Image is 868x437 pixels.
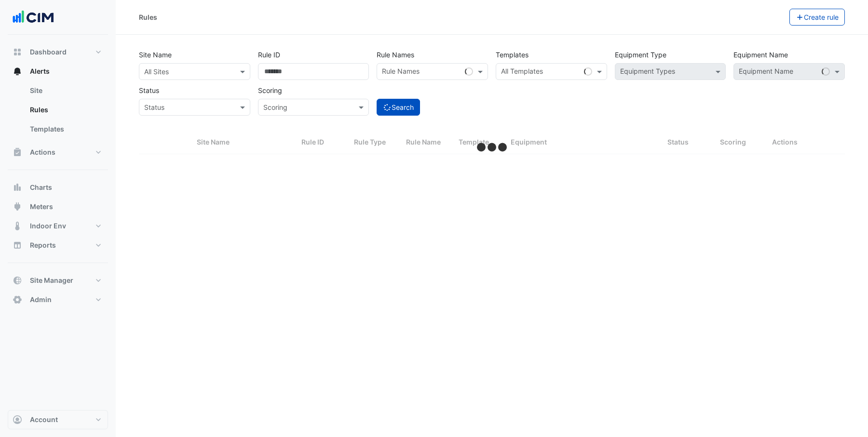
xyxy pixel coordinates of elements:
label: Rule ID [258,46,280,63]
button: Site Manager [8,271,108,290]
span: Dashboard [30,47,67,57]
label: Templates [496,46,529,63]
span: Site Manager [30,276,73,285]
app-icon: Reports [13,240,22,250]
span: Actions [30,147,55,157]
label: Equipment Name [733,46,788,63]
span: Meters [30,202,53,212]
button: Search [377,99,420,116]
button: Reports [8,236,108,255]
button: Indoor Env [8,216,108,236]
span: Account [30,415,58,424]
app-icon: Site Manager [13,276,22,285]
button: Admin [8,290,108,309]
div: Equipment [511,137,656,148]
a: Templates [22,119,108,139]
div: Alerts [8,81,108,143]
app-icon: Charts [13,183,22,192]
button: Dashboard [8,42,108,62]
button: Create rule [789,9,845,26]
app-icon: Meters [13,202,22,212]
app-icon: Alerts [13,66,22,76]
div: Template [459,137,499,148]
div: Rules [139,12,157,22]
button: Account [8,410,108,429]
a: Site [22,81,108,100]
div: Status [667,137,708,148]
label: Site Name [139,46,172,63]
div: Equipment Types [619,66,675,79]
app-icon: Actions [13,147,22,157]
div: Rule Name [406,137,447,148]
div: Scoring [720,137,760,148]
button: Actions [8,143,108,162]
button: Alerts [8,62,108,81]
span: Admin [30,295,52,305]
span: Indoor Env [30,221,66,231]
div: Rule ID [301,137,342,148]
img: Company Logo [12,8,55,27]
app-icon: Indoor Env [13,221,22,231]
div: Actions [772,137,839,148]
div: Site Name [197,137,290,148]
div: Rule Names [380,66,420,79]
span: Alerts [30,66,50,76]
app-icon: Dashboard [13,47,22,57]
app-icon: Admin [13,295,22,305]
div: All Templates [500,66,543,79]
span: Charts [30,183,52,192]
button: Charts [8,178,108,197]
a: Rules [22,100,108,119]
label: Equipment Type [615,46,666,63]
div: Equipment Name [737,66,793,79]
label: Scoring [258,82,282,99]
label: Status [139,82,159,99]
label: Rule Names [377,46,414,63]
button: Meters [8,197,108,216]
span: Reports [30,240,56,250]
div: Rule Type [354,137,394,148]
